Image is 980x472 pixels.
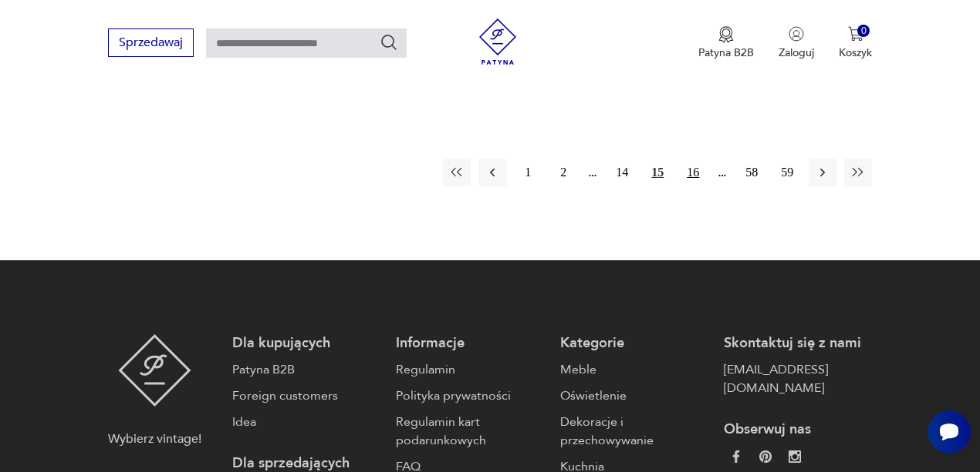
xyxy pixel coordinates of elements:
[560,387,708,405] a: Oświetlenie
[779,45,814,60] p: Zaloguj
[759,450,772,463] img: 37d27d81a828e637adc9f9cb2e3d3a8a.webp
[644,159,671,186] button: 15
[560,413,708,450] a: Dekoracje i przechowywanie
[718,26,734,43] img: Ikona medalu
[380,33,398,52] button: Szukaj
[848,26,863,42] img: Ikona koszyka
[608,159,636,186] button: 14
[396,334,544,353] p: Informacje
[560,334,708,353] p: Kategorie
[789,450,801,463] img: c2fd9cf7f39615d9d6839a72ae8e59e5.webp
[698,26,754,60] a: Ikona medaluPatyna B2B
[514,159,542,186] button: 1
[108,28,194,57] button: Sprzedawaj
[738,159,765,186] button: 58
[857,25,870,38] div: 0
[839,26,872,60] button: 0Koszyk
[108,430,201,448] p: Wybierz vintage!
[779,26,814,60] button: Zaloguj
[679,159,707,186] button: 16
[839,45,872,60] p: Koszyk
[560,360,708,379] a: Meble
[232,413,380,431] a: Idea
[396,360,544,379] a: Regulamin
[724,360,872,397] a: [EMAIL_ADDRESS][DOMAIN_NAME]
[789,26,804,42] img: Ikonka użytkownika
[396,387,544,405] a: Polityka prywatności
[724,334,872,353] p: Skontaktuj się z nami
[232,387,380,405] a: Foreign customers
[698,45,754,60] p: Patyna B2B
[698,26,754,60] button: Patyna B2B
[108,38,194,49] a: Sprzedawaj
[232,360,380,379] a: Patyna B2B
[396,413,544,450] a: Regulamin kart podarunkowych
[549,159,577,186] button: 2
[928,410,971,454] iframe: Smartsupp widget button
[730,450,742,463] img: da9060093f698e4c3cedc1453eec5031.webp
[232,334,380,353] p: Dla kupujących
[118,334,191,407] img: Patyna - sklep z meblami i dekoracjami vintage
[475,18,521,65] img: Patyna - sklep z meblami i dekoracjami vintage
[724,420,872,439] p: Obserwuj nas
[773,159,801,186] button: 59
